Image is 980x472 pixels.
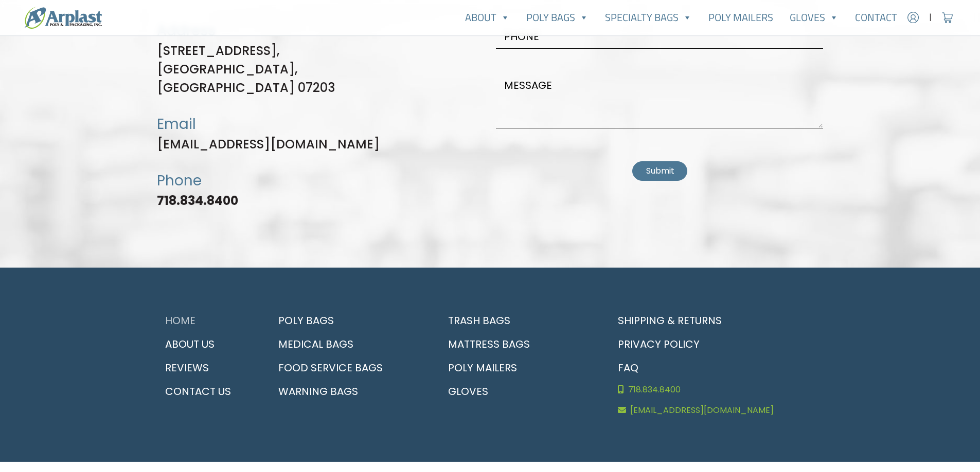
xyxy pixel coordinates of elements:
[157,114,427,135] p: Email
[518,7,597,28] a: Poly Bags
[610,380,824,400] a: 718.834.8400
[632,161,687,180] button: Submit
[270,380,427,403] a: Warning Bags
[781,7,847,28] a: Gloves
[157,380,258,403] a: Contact Us
[610,332,824,356] a: Privacy Policy
[457,7,518,28] a: About
[496,24,823,49] input: Phone
[25,7,102,29] img: logo
[157,356,258,380] a: Reviews
[610,400,824,421] a: [EMAIL_ADDRESS][DOMAIN_NAME]
[157,332,258,356] a: About Us
[700,7,781,28] a: Poly Mailers
[157,192,238,209] a: 718.834.8400
[270,356,427,380] a: Food Service Bags
[440,356,597,380] a: Poly Mailers
[440,309,597,332] a: Trash Bags
[440,380,597,403] a: Gloves
[157,309,258,332] a: Home
[157,170,427,192] p: Phone
[270,309,427,332] a: Poly Bags
[157,136,380,153] a: [EMAIL_ADDRESS][DOMAIN_NAME]
[440,332,597,356] a: Mattress Bags
[597,7,700,28] a: Specialty Bags
[270,332,427,356] a: Medical Bags
[157,42,427,97] p: [STREET_ADDRESS], [GEOGRAPHIC_DATA], [GEOGRAPHIC_DATA] 07203
[610,309,824,332] a: Shipping & Returns
[929,11,932,24] span: |
[847,7,905,28] a: Contact
[610,356,824,380] a: FAQ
